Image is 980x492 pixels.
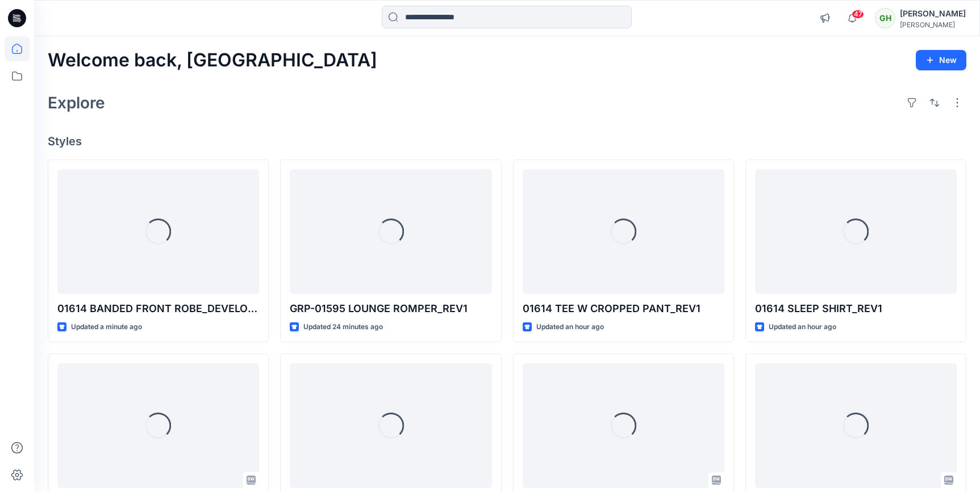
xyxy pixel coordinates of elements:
[852,10,864,19] span: 47
[303,321,383,333] p: Updated 24 minutes ago
[536,321,604,333] p: Updated an hour ago
[71,321,142,333] p: Updated a minute ago
[900,20,966,29] div: [PERSON_NAME]
[48,134,966,148] h4: Styles
[875,8,895,28] div: GH
[48,50,377,71] h2: Welcome back, [GEOGRAPHIC_DATA]
[900,7,966,20] div: [PERSON_NAME]
[57,301,259,317] p: 01614 BANDED FRONT ROBE_DEVELOPMENT
[769,321,836,333] p: Updated an hour ago
[523,301,724,317] p: 01614 TEE W CROPPED PANT_REV1
[48,94,105,112] h2: Explore
[916,50,966,70] button: New
[755,301,957,317] p: 01614 SLEEP SHIRT_REV1
[290,301,491,317] p: GRP-01595 LOUNGE ROMPER_REV1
